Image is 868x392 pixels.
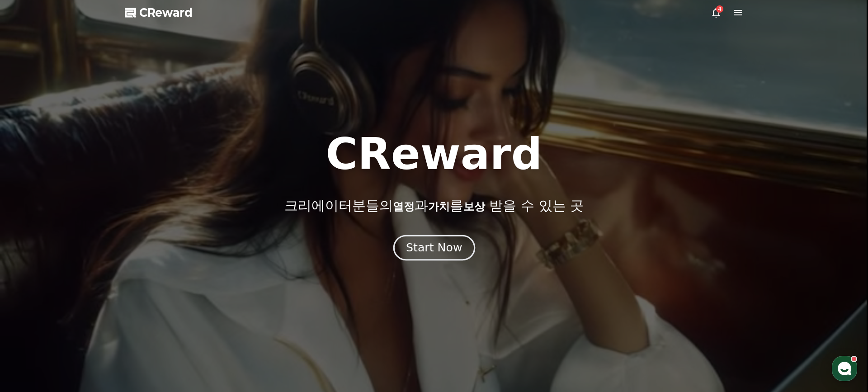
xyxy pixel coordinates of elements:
a: 대화 [60,287,117,309]
span: 대화 [83,301,94,308]
div: 4 [716,5,723,13]
span: 열정 [393,200,415,213]
span: 홈 [28,300,34,307]
span: CReward [139,5,193,20]
a: Start Now [395,245,473,253]
p: 크리에이터분들의 과 를 받을 수 있는 곳 [284,198,584,214]
a: 4 [711,7,722,18]
span: 가치 [428,200,450,213]
a: 설정 [117,287,174,309]
div: Start Now [406,240,462,255]
span: 설정 [140,300,151,307]
a: 홈 [3,287,60,309]
button: Start Now [393,235,475,260]
h1: CReward [325,132,542,176]
a: CReward [125,5,193,20]
span: 보상 [463,200,485,213]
